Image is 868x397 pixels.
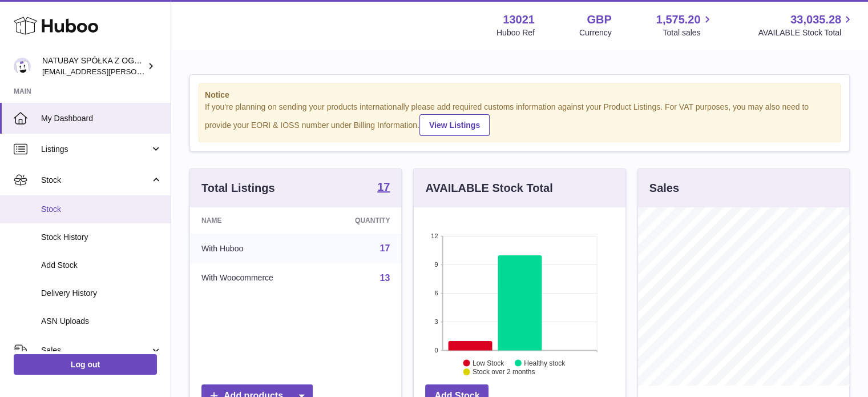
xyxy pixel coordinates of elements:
[377,181,390,195] a: 17
[41,316,162,327] span: ASN Uploads
[41,288,162,299] span: Delivery History
[524,359,566,367] text: Healthy stock
[435,261,438,268] text: 9
[649,181,679,196] h3: Sales
[435,347,438,354] text: 0
[758,12,854,38] a: 33,035.28 AVAILABLE Stock Total
[41,144,150,155] span: Listings
[190,207,321,234] th: Name
[587,12,611,27] strong: GBP
[321,207,402,234] th: Quantity
[201,181,275,196] h3: Total Listings
[473,368,535,376] text: Stock over 2 months
[190,263,321,293] td: With Woocommerce
[205,102,834,136] div: If you're planning on sending your products internationally please add required customs informati...
[758,27,854,38] span: AVAILABLE Stock Total
[14,354,157,375] a: Log out
[503,12,535,27] strong: 13021
[663,27,713,38] span: Total sales
[656,12,714,38] a: 1,575.20 Total sales
[41,232,162,243] span: Stock History
[41,113,162,124] span: My Dashboard
[41,175,150,186] span: Stock
[435,290,438,296] text: 6
[656,12,701,27] span: 1,575.20
[380,273,390,283] a: 13
[42,67,229,76] span: [EMAIL_ADDRESS][PERSON_NAME][DOMAIN_NAME]
[41,204,162,215] span: Stock
[473,359,504,367] text: Low Stock
[380,243,390,253] a: 17
[579,27,612,38] div: Currency
[496,27,535,38] div: Huboo Ref
[790,12,841,27] span: 33,035.28
[425,181,552,196] h3: AVAILABLE Stock Total
[435,318,438,325] text: 3
[377,181,390,193] strong: 17
[205,90,834,101] strong: Notice
[431,232,438,239] text: 12
[41,260,162,271] span: Add Stock
[41,345,150,356] span: Sales
[14,58,31,75] img: kacper.antkowski@natubay.pl
[419,114,490,136] a: View Listings
[42,55,145,77] div: NATUBAY SPÓŁKA Z OGRANICZONĄ ODPOWIEDZIALNOŚCIĄ
[190,234,321,263] td: With Huboo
